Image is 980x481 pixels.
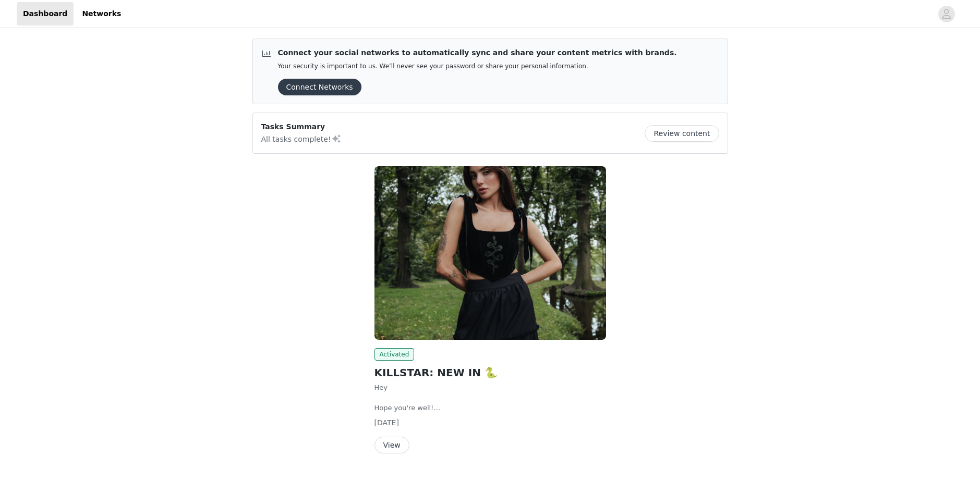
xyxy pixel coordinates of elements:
button: Review content [645,125,719,142]
span: Activated [374,348,415,361]
a: Dashboard [17,2,74,26]
button: View [374,437,409,453]
p: Connect your social networks to automatically sync and share your content metrics with brands. [278,47,677,58]
h2: KILLSTAR: NEW IN 🐍 [374,365,606,380]
p: Tasks Summary [261,121,342,132]
p: Hey [374,383,606,393]
p: Hope you're well! [374,403,606,413]
span: [DATE] [374,418,399,427]
p: All tasks complete! [261,132,342,145]
a: View [374,441,409,449]
a: Networks [76,2,127,26]
div: avatar [941,6,951,22]
button: Connect Networks [278,79,361,95]
img: KILLSTAR - EU [374,166,606,340]
p: Your security is important to us. We’ll never see your password or share your personal information. [278,63,677,70]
